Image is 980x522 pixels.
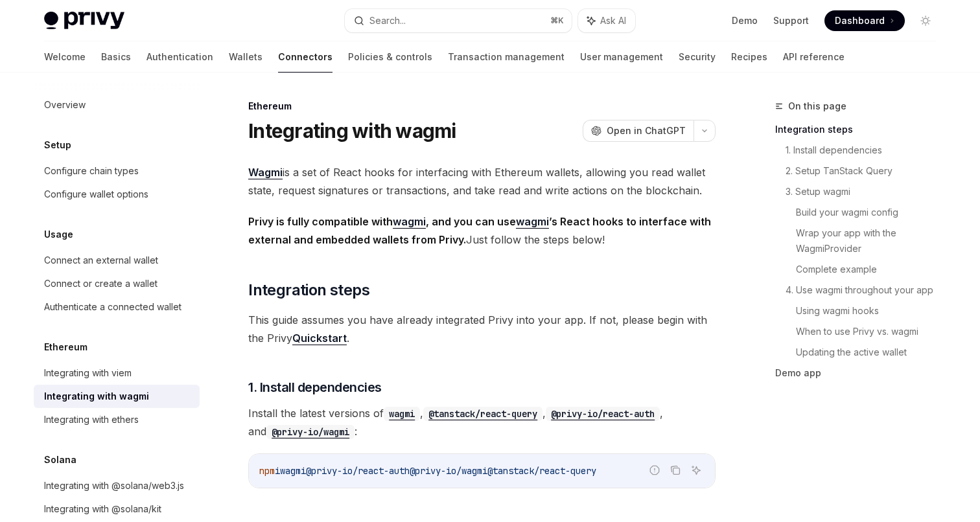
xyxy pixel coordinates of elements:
a: API reference [783,41,845,73]
a: User management [580,41,663,73]
a: Wallets [229,41,262,73]
a: Basics [101,41,131,73]
h5: Ethereum [44,339,87,355]
a: 1. Install dependencies [786,140,946,161]
span: Dashboard [835,14,885,27]
button: Toggle dark mode [915,10,936,31]
span: Integration steps [248,280,369,301]
a: Overview [34,93,200,117]
span: npm [259,465,275,477]
a: Quickstart [292,332,347,345]
a: Authentication [146,41,213,73]
div: Configure wallet options [44,187,148,202]
a: Transaction management [448,41,565,73]
h1: Integrating with wagmi [248,119,456,142]
a: Wagmi [248,166,283,179]
a: Integrating with wagmi [34,385,200,408]
a: Dashboard [824,10,905,31]
a: Configure chain types [34,159,200,183]
a: Connect an external wallet [34,249,200,272]
span: Just follow the steps below! [248,212,716,249]
button: Search...⌘K [345,9,572,32]
a: Connect or create a wallet [34,272,200,295]
a: 3. Setup wagmi [786,181,946,202]
div: Connect an external wallet [44,253,158,268]
a: Security [679,41,716,73]
a: Authenticate a connected wallet [34,295,200,319]
div: Integrating with ethers [44,412,139,427]
div: Ethereum [248,100,716,113]
a: wagmi [393,215,426,229]
span: wagmi [280,465,306,477]
span: @privy-io/react-auth [306,465,410,477]
a: @tanstack/react-query [423,407,542,420]
div: Integrating with wagmi [44,389,149,404]
a: Complete example [796,259,946,280]
span: On this page [788,98,846,114]
span: 1. Install dependencies [248,378,382,396]
a: Using wagmi hooks [796,301,946,321]
h5: Solana [44,452,76,468]
span: i [275,465,280,477]
a: 4. Use wagmi throughout your app [786,280,946,301]
a: Updating the active wallet [796,342,946,363]
span: Ask AI [600,14,626,27]
div: Integrating with viem [44,365,132,381]
span: is a set of React hooks for interfacing with Ethereum wallets, allowing you read wallet state, re... [248,163,716,199]
a: Integrating with @solana/kit [34,497,200,521]
h5: Setup [44,137,71,153]
a: @privy-io/react-auth [546,407,660,420]
span: @privy-io/wagmi [410,465,487,477]
h5: Usage [44,227,73,242]
button: Ask AI [688,462,705,479]
div: Integrating with @solana/web3.js [44,478,184,494]
div: Search... [369,13,406,28]
a: Integrating with viem [34,361,200,385]
a: Integration steps [775,119,946,140]
code: @tanstack/react-query [423,407,542,421]
a: Welcome [44,41,86,73]
a: Policies & controls [348,41,432,73]
strong: Privy is fully compatible with , and you can use ’s React hooks to interface with external and em... [248,215,711,246]
a: Demo [732,14,758,27]
a: 2. Setup TanStack Query [786,161,946,181]
a: Connectors [278,41,332,73]
a: Configure wallet options [34,183,200,206]
a: Build your wagmi config [796,202,946,223]
button: Open in ChatGPT [583,120,694,142]
a: wagmi [384,407,420,420]
img: light logo [44,12,124,30]
div: Authenticate a connected wallet [44,299,181,315]
span: Open in ChatGPT [607,124,686,137]
a: Wrap your app with the WagmiProvider [796,223,946,259]
a: @privy-io/wagmi [266,425,355,438]
div: Connect or create a wallet [44,276,157,291]
div: Integrating with @solana/kit [44,501,161,517]
code: @privy-io/wagmi [266,425,355,439]
a: Support [773,14,809,27]
a: Integrating with ethers [34,408,200,431]
button: Copy the contents from the code block [667,462,684,479]
span: Install the latest versions of , , , and : [248,404,716,440]
a: Integrating with @solana/web3.js [34,474,200,497]
button: Report incorrect code [646,462,663,479]
button: Ask AI [578,9,635,32]
div: Configure chain types [44,163,139,179]
a: Demo app [775,363,946,383]
a: wagmi [516,215,549,229]
span: This guide assumes you have already integrated Privy into your app. If not, please begin with the... [248,311,716,347]
code: @privy-io/react-auth [546,407,660,421]
a: When to use Privy vs. wagmi [796,321,946,342]
code: wagmi [384,407,420,421]
span: ⌘ K [550,16,564,26]
span: @tanstack/react-query [487,465,596,477]
a: Recipes [731,41,767,73]
div: Overview [44,97,86,113]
